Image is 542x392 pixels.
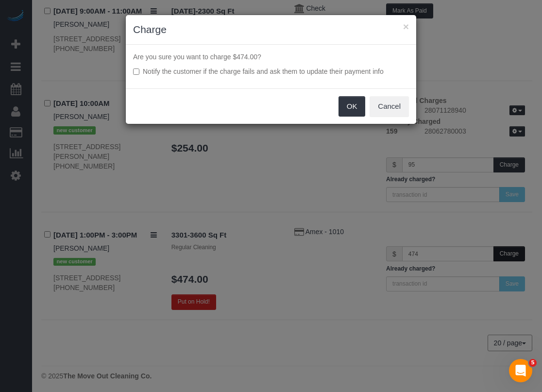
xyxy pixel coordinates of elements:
button: Cancel [370,96,409,117]
button: OK [339,96,366,117]
label: Notify the customer if the charge fails and ask them to update their payment info [133,67,409,76]
iframe: Intercom live chat [509,359,532,382]
button: × [403,21,409,32]
h3: Charge [133,22,409,37]
div: Are you sure you want to charge $474.00? [126,45,416,88]
input: Notify the customer if the charge fails and ask them to update their payment info [133,68,139,75]
span: 5 [529,359,537,367]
